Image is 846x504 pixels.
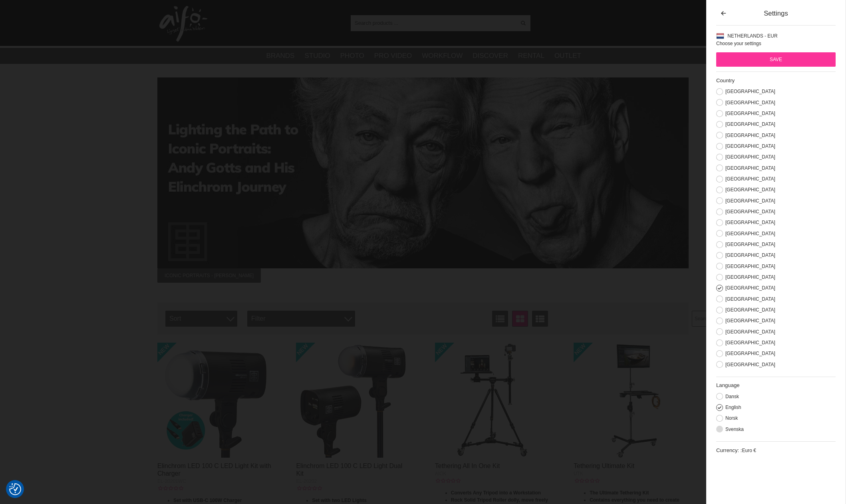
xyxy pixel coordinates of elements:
[247,311,355,327] div: Filter
[574,477,599,484] div: Customer rating: 0
[723,405,741,410] label: English
[723,121,775,127] label: [GEOGRAPHIC_DATA]
[716,41,761,46] span: Choose your settings
[435,343,550,458] img: Tethering All In One Kit
[157,478,186,484] span: EL-20201WC
[374,51,412,61] a: Pro Video
[723,351,775,356] label: [GEOGRAPHIC_DATA]
[723,220,775,225] label: [GEOGRAPHIC_DATA]
[340,51,364,61] a: Photo
[716,52,836,67] input: Save
[723,340,775,345] label: [GEOGRAPHIC_DATA]
[721,8,831,18] div: Settings
[723,89,775,94] label: [GEOGRAPHIC_DATA]
[312,498,367,503] strong: Set with two LED Lights
[723,231,775,236] label: [GEOGRAPHIC_DATA]
[492,311,508,327] a: List
[723,427,744,432] label: Svenska
[727,33,777,39] span: Netherlands - EUR
[574,343,689,458] img: Tethering Ultimate Kit
[692,311,821,327] input: Search in list of articles ...
[304,51,330,61] a: Studio
[157,268,261,283] span: ICONIC PORTRAITS - [PERSON_NAME]
[157,462,271,477] a: Elinchrom LED 100 C LED Light Kit with Charger
[422,51,463,61] a: Workflow
[723,329,775,335] label: [GEOGRAPHIC_DATA]
[716,382,836,389] h2: Language
[574,471,583,476] span: UTK
[723,242,775,247] label: [GEOGRAPHIC_DATA]
[157,343,272,458] img: Elinchrom LED 100 C LED Light Kit with Charger
[266,51,295,61] a: Brands
[716,32,724,40] img: NL
[716,447,742,453] label: Currency: :
[435,477,461,484] div: Customer rating: 0
[723,285,775,291] label: [GEOGRAPHIC_DATA]
[473,51,508,61] a: Discover
[590,490,649,496] strong: The Ultimate Tethering Kit
[532,311,548,327] a: Extended list
[518,51,544,61] a: Rental
[451,490,541,496] strong: Converts Any Tripod into a Workstation
[512,311,528,327] a: Window
[723,362,775,367] label: [GEOGRAPHIC_DATA]
[296,478,317,484] span: EL-20202
[723,165,775,171] label: [GEOGRAPHIC_DATA]
[723,318,775,323] label: [GEOGRAPHIC_DATA]
[435,471,447,476] span: AIOK
[157,77,689,283] a: Ad:004 banner-elin-gotts-1390x500.jpgICONIC PORTRAITS - [PERSON_NAME]
[296,485,322,492] div: Customer rating: 0
[723,176,775,182] label: [GEOGRAPHIC_DATA]
[742,448,756,453] span: Euro €
[590,497,679,503] strong: Contains everything you need to create
[435,462,500,469] a: Tethering All In One Kit
[723,415,738,421] label: Norsk
[574,462,634,469] a: Tethering Ultimate Kit
[723,143,775,149] label: [GEOGRAPHIC_DATA]
[716,77,836,84] h2: Country
[157,485,183,492] div: Customer rating: 0
[296,462,402,477] a: Elinchrom LED 100 C LED Light Dual Kit
[723,133,775,138] label: [GEOGRAPHIC_DATA]
[723,100,775,105] label: [GEOGRAPHIC_DATA]
[9,483,21,495] img: Revisit consent button
[554,51,581,61] a: Outlet
[165,311,237,327] span: Sort
[723,209,775,214] label: [GEOGRAPHIC_DATA]
[723,252,775,258] label: [GEOGRAPHIC_DATA]
[723,111,775,116] label: [GEOGRAPHIC_DATA]
[723,187,775,192] label: [GEOGRAPHIC_DATA]
[723,274,775,280] label: [GEOGRAPHIC_DATA]
[723,264,775,269] label: [GEOGRAPHIC_DATA]
[173,498,242,503] strong: Set with USB-C 100W Charger
[9,482,21,496] button: Consent Preferences
[723,296,775,302] label: [GEOGRAPHIC_DATA]
[723,307,775,313] label: [GEOGRAPHIC_DATA]
[723,394,739,399] label: Dansk
[296,343,411,458] img: Elinchrom LED 100 C LED Light Dual Kit
[723,154,775,160] label: [GEOGRAPHIC_DATA]
[159,6,207,42] img: logo.png
[351,17,516,29] input: Search products ...
[157,77,689,268] img: Ad:004 banner-elin-gotts-1390x500.jpg
[723,198,775,204] label: [GEOGRAPHIC_DATA]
